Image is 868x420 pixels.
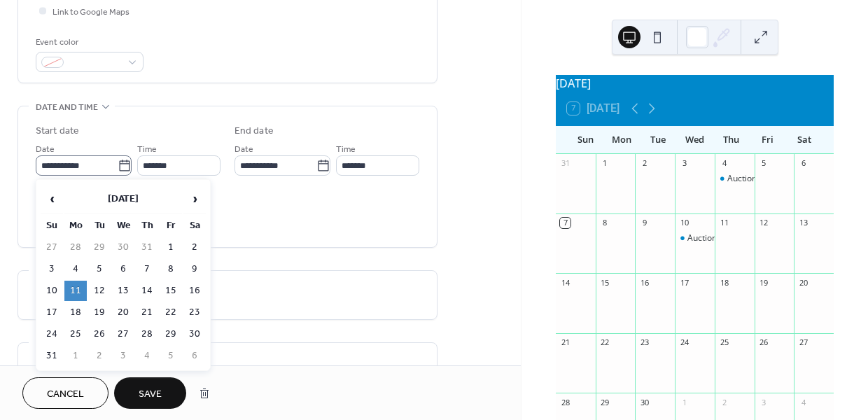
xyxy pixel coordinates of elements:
button: Cancel [22,377,108,409]
td: 25 [64,324,87,344]
td: 27 [41,237,63,258]
td: 3 [112,346,134,366]
div: Event color [36,35,141,50]
div: Thu [713,126,750,154]
div: Tue [640,126,676,154]
td: 15 [160,281,182,301]
div: 23 [639,337,650,348]
td: 7 [136,259,158,279]
div: 6 [798,158,808,169]
div: 17 [679,277,689,288]
td: 5 [160,346,182,366]
td: 14 [136,281,158,301]
th: Sa [183,216,206,236]
th: [DATE] [64,184,182,214]
td: 1 [160,237,182,258]
span: Date and time [36,100,98,115]
div: [DATE] [556,75,834,92]
span: Cancel [47,387,84,402]
div: Auction [715,173,755,185]
div: Auction [675,232,715,244]
td: 4 [136,346,158,366]
div: Sun [567,126,603,154]
span: › [184,185,205,213]
td: 19 [88,302,111,323]
div: 2 [639,158,650,169]
div: 9 [639,218,650,228]
div: 7 [560,218,570,228]
th: Mo [64,216,87,236]
td: 11 [64,281,87,301]
div: 14 [560,277,570,288]
div: 3 [679,158,689,169]
div: 12 [759,218,769,228]
div: 29 [600,397,610,407]
div: Auction [727,173,757,185]
td: 30 [112,237,134,258]
th: We [112,216,134,236]
td: 9 [183,259,206,279]
td: 5 [88,259,111,279]
td: 20 [112,302,134,323]
div: 30 [639,397,650,407]
span: Time [137,142,157,157]
div: 22 [600,337,610,348]
td: 29 [160,324,182,344]
span: ‹ [41,185,62,213]
td: 30 [183,324,206,344]
div: 28 [560,397,570,407]
td: 8 [160,259,182,279]
td: 2 [88,346,111,366]
div: 15 [600,277,610,288]
th: Th [136,216,158,236]
td: 13 [112,281,134,301]
div: Fri [750,126,786,154]
div: 27 [798,337,808,348]
div: 8 [600,218,610,228]
div: 1 [600,158,610,169]
div: 1 [679,397,689,407]
td: 4 [64,259,87,279]
td: 31 [136,237,158,258]
div: Start date [36,124,79,139]
span: Date [36,142,55,157]
div: 4 [719,158,729,169]
td: 12 [88,281,111,301]
div: Mon [603,126,640,154]
td: 17 [41,302,63,323]
td: 22 [160,302,182,323]
div: Auction [687,232,717,244]
td: 3 [41,259,63,279]
div: Wed [676,126,713,154]
div: 21 [560,337,570,348]
div: 25 [719,337,729,348]
button: Save [114,377,186,409]
div: 13 [798,218,808,228]
td: 10 [41,281,63,301]
td: 24 [41,324,63,344]
td: 1 [64,346,87,366]
div: 16 [639,277,650,288]
div: 31 [560,158,570,169]
td: 6 [183,346,206,366]
div: Sat [786,126,822,154]
td: 18 [64,302,87,323]
div: 24 [679,337,689,348]
span: Date [234,142,253,157]
td: 2 [183,237,206,258]
td: 29 [88,237,111,258]
div: 11 [719,218,729,228]
td: 31 [41,346,63,366]
div: 5 [759,158,769,169]
td: 28 [136,324,158,344]
div: End date [234,124,274,139]
th: Fr [160,216,182,236]
td: 6 [112,259,134,279]
span: Save [139,387,162,402]
td: 28 [64,237,87,258]
div: 4 [798,397,808,407]
td: 23 [183,302,206,323]
th: Su [41,216,63,236]
td: 21 [136,302,158,323]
